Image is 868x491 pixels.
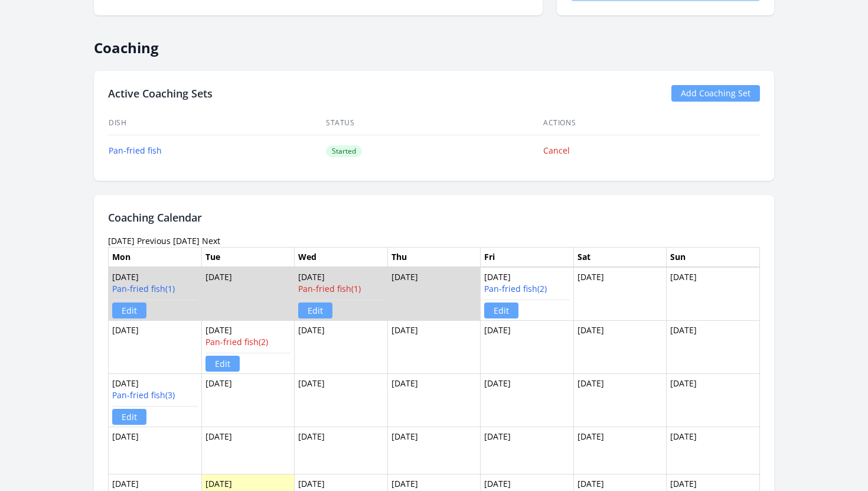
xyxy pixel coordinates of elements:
[573,320,667,373] td: [DATE]
[481,247,574,267] th: Fri
[112,389,175,401] a: Pan-fried fish(3)
[137,235,171,246] a: Previous
[112,283,175,294] a: Pan-fried fish(1)
[667,267,760,321] td: [DATE]
[573,373,667,427] td: [DATE]
[295,320,388,373] td: [DATE]
[201,373,295,427] td: [DATE]
[481,267,574,321] td: [DATE]
[573,427,667,474] td: [DATE]
[201,267,295,321] td: [DATE]
[295,427,388,474] td: [DATE]
[201,247,295,267] th: Tue
[325,111,543,135] th: Status
[109,145,162,156] a: Pan-fried fish
[205,356,240,372] a: Edit
[108,235,135,246] time: [DATE]
[108,85,213,102] h2: Active Coaching Sets
[108,111,325,135] th: Dish
[295,267,388,321] td: [DATE]
[667,247,760,267] th: Sun
[205,336,268,347] a: Pan-fried fish(2)
[173,235,200,246] a: [DATE]
[387,320,481,373] td: [DATE]
[109,320,202,373] td: [DATE]
[112,303,146,318] a: Edit
[671,85,760,102] a: Add Coaching Set
[667,427,760,474] td: [DATE]
[484,303,518,318] a: Edit
[484,283,547,294] a: Pan-fried fish(2)
[109,247,202,267] th: Mon
[201,320,295,373] td: [DATE]
[295,247,388,267] th: Wed
[481,373,574,427] td: [DATE]
[326,145,362,157] span: Started
[667,373,760,427] td: [DATE]
[109,427,202,474] td: [DATE]
[387,373,481,427] td: [DATE]
[387,427,481,474] td: [DATE]
[387,247,481,267] th: Thu
[481,427,574,474] td: [DATE]
[109,373,202,427] td: [DATE]
[573,247,667,267] th: Sat
[295,373,388,427] td: [DATE]
[108,209,760,226] h2: Coaching Calendar
[387,267,481,321] td: [DATE]
[481,320,574,373] td: [DATE]
[112,409,146,425] a: Edit
[573,267,667,321] td: [DATE]
[298,303,332,318] a: Edit
[94,30,774,57] h2: Coaching
[202,235,220,246] a: Next
[201,427,295,474] td: [DATE]
[543,145,570,156] a: Cancel
[109,267,202,321] td: [DATE]
[667,320,760,373] td: [DATE]
[298,283,361,294] a: Pan-fried fish(1)
[543,111,760,135] th: Actions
